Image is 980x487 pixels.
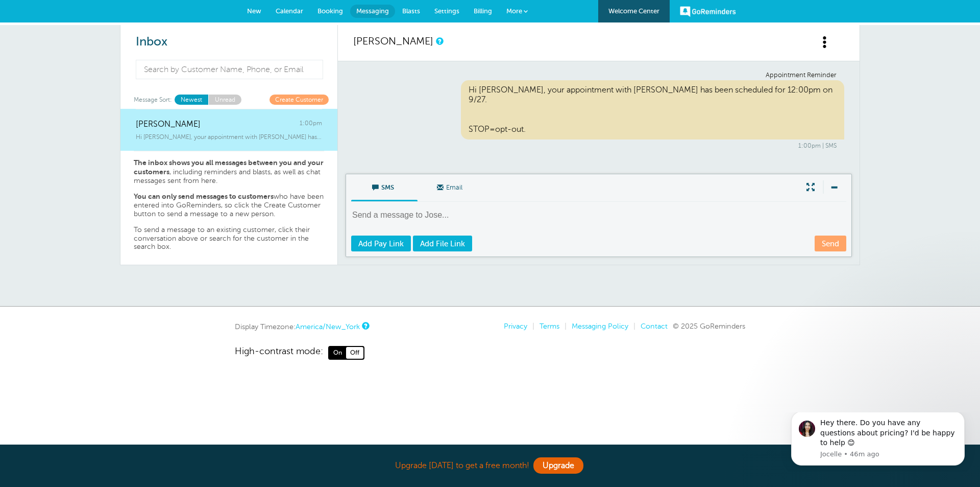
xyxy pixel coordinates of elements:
span: Settings [434,7,459,15]
div: Hi [PERSON_NAME], your appointment with [PERSON_NAME] has been scheduled for 12:00pm on 9/27. STO... [461,80,845,140]
div: Display Timezone: [235,322,368,331]
a: Upgrade [533,457,583,474]
a: Contact [641,322,668,330]
a: [PERSON_NAME] 1:00pm Hi [PERSON_NAME], your appointment with [PERSON_NAME] has been scheduled for... [120,109,337,151]
span: High-contrast mode: [235,346,323,359]
p: who have been entered into GoReminders, so click the Create Customer button to send a message to ... [134,192,324,218]
span: SMS [359,174,410,199]
input: Search by Customer Name, Phone, or Email [136,60,323,79]
span: New [247,7,261,15]
span: On [329,347,346,358]
p: To send a message to an existing customer, click their conversation above or search for the custo... [134,226,324,251]
li: | [527,322,534,331]
span: Off [346,347,363,358]
h2: Inbox [136,35,322,50]
div: Upgrade [DATE] to get a free month! [235,455,745,477]
span: © 2025 GoReminders [673,322,745,330]
a: Messaging [350,5,395,18]
img: Profile image for Jocelle [23,8,39,25]
strong: You can only send messages to customers [134,192,274,200]
a: Privacy [504,322,527,330]
span: Billing [474,7,492,15]
a: This is the timezone being used to display dates and times to you on this device. Click the timez... [362,322,368,329]
a: Unread [208,95,241,104]
strong: The inbox shows you all messages between you and your customers [134,158,324,176]
span: Booking [317,7,343,15]
span: Message Sort: [134,95,172,104]
a: High-contrast mode: On Off [235,346,745,359]
div: Message content [44,6,181,36]
span: Calendar [276,7,303,15]
span: More [506,7,522,15]
a: Add Pay Link [351,236,411,251]
a: [PERSON_NAME] [353,35,433,47]
span: Messaging [356,7,389,15]
span: Blasts [402,7,420,15]
span: [PERSON_NAME] [136,120,201,129]
span: Email [425,174,476,199]
span: Add Pay Link [358,240,404,248]
div: Hey there. Do you have any questions about pricing? I'd be happy to help 😊 [44,6,181,36]
p: Message from Jocelle, sent 46m ago [44,37,181,47]
a: Messaging Policy [572,322,628,330]
span: 1:00pm [300,120,322,129]
a: Add File Link [413,236,472,251]
iframe: Intercom notifications message [776,412,980,472]
a: Send [815,236,846,251]
a: This is a history of all communications between GoReminders and your customer. [436,38,442,44]
a: America/New_York [296,322,360,331]
div: Appointment Reminder [361,72,837,79]
span: Hi [PERSON_NAME], your appointment with [PERSON_NAME] has been scheduled for 12:00pm on 9 [136,133,322,141]
a: Terms [540,322,559,330]
p: , including reminders and blasts, as well as chat messages sent from here. [134,158,324,185]
div: 1:00pm | SMS [361,142,837,149]
span: Add File Link [420,240,465,248]
li: | [559,322,567,331]
li: | [628,322,635,331]
a: Create Customer [269,95,329,104]
a: Newest [175,95,208,104]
